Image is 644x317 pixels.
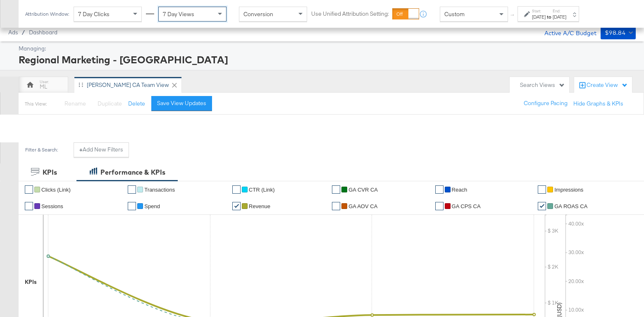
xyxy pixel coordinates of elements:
[74,142,129,157] button: +Add New Filters
[232,202,241,210] a: ✔
[553,14,566,20] div: [DATE]
[518,96,573,111] button: Configure Pacing
[435,185,444,194] a: ✔
[157,99,206,107] div: Save View Updates
[19,45,634,53] div: Managing:
[444,10,465,18] span: Custom
[536,26,596,38] div: Active A/C Budget
[25,11,69,17] div: Attribution Window:
[151,96,212,111] button: Save View Updates
[452,203,481,209] span: GA CPS CA
[18,29,29,36] span: /
[25,101,47,107] div: This View:
[554,187,583,193] span: Impressions
[79,146,83,154] strong: +
[29,29,57,36] a: Dashboard
[128,185,136,194] a: ✔
[348,187,378,193] span: GA CVR CA
[332,185,340,194] a: ✔
[40,83,47,91] div: ML
[232,185,241,194] a: ✔
[249,187,275,193] span: CTR (Link)
[25,202,33,210] a: ✔
[538,202,546,210] a: ✔
[509,14,517,17] span: ↑
[79,82,83,87] div: Drag to reorder tab
[100,168,165,177] div: Performance & KPIs
[8,29,18,36] span: Ads
[554,203,587,209] span: GA ROAS CA
[311,10,389,18] label: Use Unified Attribution Setting:
[43,168,57,177] div: KPIs
[348,203,377,209] span: GA AOV CA
[25,278,37,286] div: KPIs
[41,187,71,193] span: Clicks (Link)
[546,14,553,20] strong: to
[573,100,623,108] button: Hide Graphs & KPIs
[19,53,634,67] div: Regional Marketing - [GEOGRAPHIC_DATA]
[538,185,546,194] a: ✔
[128,202,136,210] a: ✔
[601,26,636,39] button: $98.84
[25,147,58,153] div: Filter & Search:
[332,202,340,210] a: ✔
[553,8,566,14] label: End:
[532,14,546,20] div: [DATE]
[163,10,194,18] span: 7 Day Views
[41,203,63,209] span: Sessions
[98,100,122,107] span: Duplicate
[249,203,270,209] span: Revenue
[532,8,546,14] label: Start:
[587,81,628,89] div: Create View
[520,81,565,89] div: Search Views
[452,187,467,193] span: Reach
[128,100,145,108] button: Delete
[435,202,444,210] a: ✔
[144,187,175,193] span: Transactions
[64,100,86,107] span: Rename
[25,185,33,194] a: ✔
[87,81,169,89] div: [PERSON_NAME] CA Team View
[243,10,273,18] span: Conversion
[605,28,625,38] div: $98.84
[78,10,110,18] span: 7 Day Clicks
[144,203,160,209] span: Spend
